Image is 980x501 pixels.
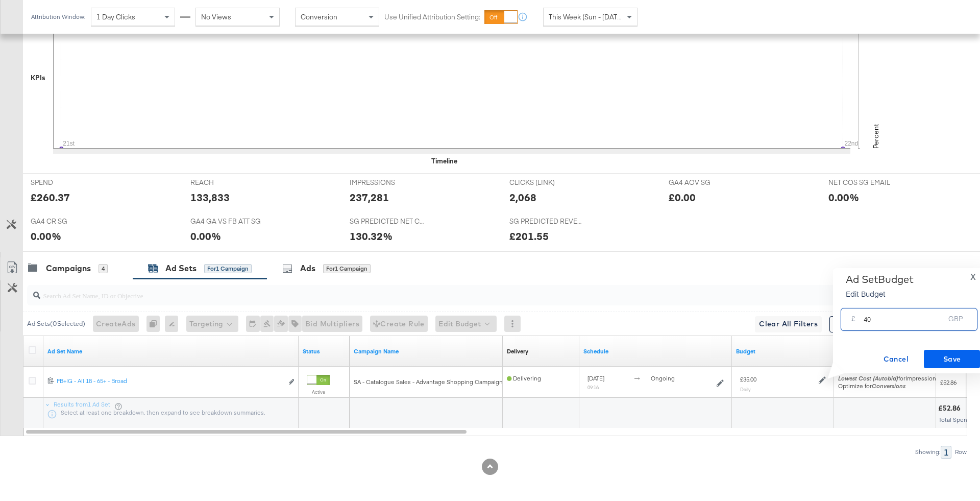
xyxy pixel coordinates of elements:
div: 0 [146,316,165,332]
sub: 09:16 [587,384,599,390]
span: ongoing [651,374,675,382]
div: Delivery [507,347,528,355]
div: 1 [941,446,951,459]
span: [DATE] [587,374,604,382]
div: Optimize for [838,382,939,390]
span: X [970,270,976,284]
p: Edit Budget [846,289,913,299]
div: £201.55 [509,229,549,244]
span: SG PREDICTED REVENUE [509,217,586,226]
span: This Week (Sun - [DATE]) [549,12,625,21]
div: Attribution Window: [31,13,86,20]
div: £35.00 [740,375,756,384]
a: Your Ad Set name. [47,347,295,355]
div: for 1 Campaign [323,264,371,273]
span: IMPRESSIONS [350,178,426,187]
em: Lowest Cost (Autobid) [838,374,898,382]
span: SPEND [31,178,107,187]
span: Delivering [507,374,541,382]
span: CLICKS (LINK) [509,178,586,187]
input: Search Ad Set Name, ID or Objective [40,281,881,301]
span: GA4 GA VS FB ATT SG [190,217,267,226]
div: 0.00% [31,229,61,244]
span: No Views [201,12,231,21]
span: Total Spend [939,416,971,423]
div: £ [847,312,860,330]
div: Ad Set Budget [846,273,913,285]
span: REACH [190,178,267,187]
button: Cancel [868,350,924,368]
div: 0.00% [190,229,221,244]
div: Ads [300,263,315,274]
div: £260.37 [31,190,70,205]
button: Clear All Filters [755,316,822,332]
label: Use Unified Attribution Setting: [384,12,480,22]
div: Ad Sets ( 0 Selected) [27,319,85,328]
a: Reflects the ability of your Ad Set to achieve delivery based on ad states, schedule and budget. [507,347,528,355]
label: Active [307,389,330,395]
div: 4 [99,264,108,273]
div: 130.32% [350,229,393,244]
div: Row [954,448,967,456]
div: KPIs [31,73,45,83]
div: £52.86 [938,403,964,413]
span: SG PREDICTED NET COS [350,217,426,226]
span: GA4 AOV SG [669,178,745,187]
span: SA - Catalogue Sales - Advantage Shopping Campaign – BAU – 7DC [354,378,537,386]
button: Save [924,350,980,368]
div: for 1 Campaign [204,264,252,273]
div: £0.00 [669,190,696,205]
a: Shows when your Ad Set is scheduled to deliver. [583,347,728,355]
div: Timeline [431,156,457,166]
a: Shows the current state of your Ad Set. [303,347,346,355]
div: FB+IG - All 18 - 65+ - Broad [57,377,283,385]
sub: Daily [740,386,751,392]
div: Ad Sets [165,263,197,274]
div: 133,833 [190,190,230,205]
span: Save [928,353,976,366]
span: for Impressions [838,374,939,382]
button: X [966,273,980,281]
span: Clear All Filters [759,318,818,330]
div: 2,068 [509,190,536,205]
div: GBP [944,312,967,330]
span: Cancel [872,353,920,366]
a: Your campaign name. [354,347,499,355]
span: 1 Day Clicks [96,12,135,21]
span: Conversion [301,12,337,21]
em: Conversions [872,382,905,390]
span: GA4 CR SG [31,217,107,226]
span: NET COS SG EMAIL [828,178,905,187]
div: 0.00% [828,190,859,205]
a: Shows the current budget of Ad Set. [736,347,830,355]
div: Campaigns [46,263,91,274]
input: Enter your budget [864,304,944,326]
text: Percent [871,124,880,149]
a: FB+IG - All 18 - 65+ - Broad [57,377,283,388]
div: 237,281 [350,190,389,205]
div: Showing: [915,448,941,456]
